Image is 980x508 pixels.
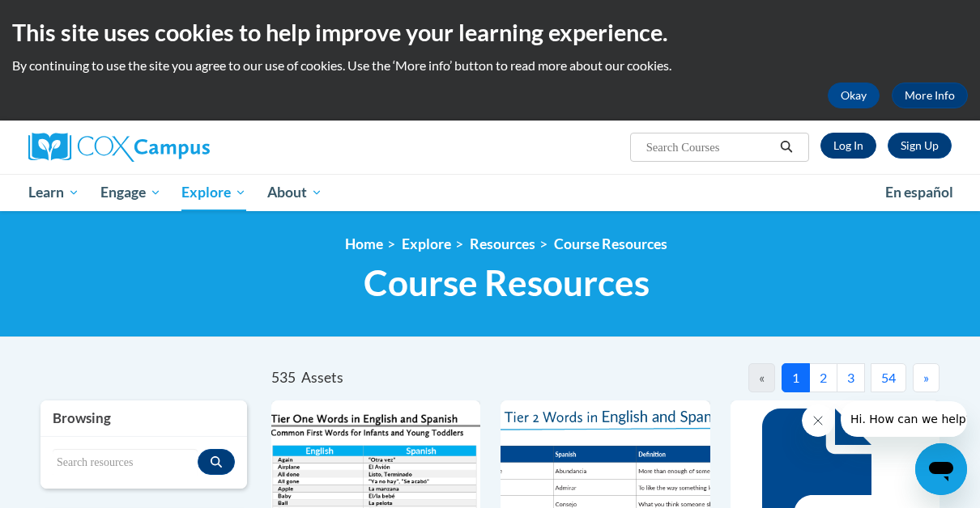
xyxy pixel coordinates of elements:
[802,404,834,437] iframe: Close message
[782,363,810,392] button: 1
[645,138,774,157] input: Search Courses
[913,363,940,392] button: Next
[12,16,968,49] h2: This site uses cookies to help improve your learning experience.
[837,363,865,392] button: 3
[16,174,964,211] div: Main menu
[888,133,952,159] a: Register
[915,443,967,495] iframe: Button to launch messaging window
[809,363,837,392] button: 2
[53,409,235,428] h3: Browsing
[841,401,967,437] iframe: Message from company
[885,184,953,201] span: En español
[892,83,968,108] a: More Info
[301,369,343,386] span: Assets
[53,449,198,476] input: Search resources
[875,176,964,210] a: En español
[171,174,257,211] a: Explore
[820,133,876,159] a: Log In
[364,261,650,304] span: Course Resources
[470,235,535,252] a: Resources
[923,370,929,385] span: »
[554,235,667,252] a: Course Resources
[12,57,968,74] p: By continuing to use the site you agree to our use of cookies. Use the ‘More info’ button to read...
[257,174,333,211] a: About
[871,363,906,392] button: 54
[28,133,210,162] img: Cox Campus
[774,138,799,157] button: Search
[606,363,940,392] nav: Pagination Navigation
[18,174,90,211] a: Learn
[828,83,880,108] button: Okay
[28,133,320,162] a: Cox Campus
[402,235,451,252] a: Explore
[181,183,246,202] span: Explore
[267,183,322,202] span: About
[198,449,235,475] button: Search resources
[10,11,131,24] span: Hi. How can we help?
[100,183,161,202] span: Engage
[345,235,383,252] a: Home
[271,369,296,386] span: 535
[90,174,172,211] a: Engage
[28,183,79,202] span: Learn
